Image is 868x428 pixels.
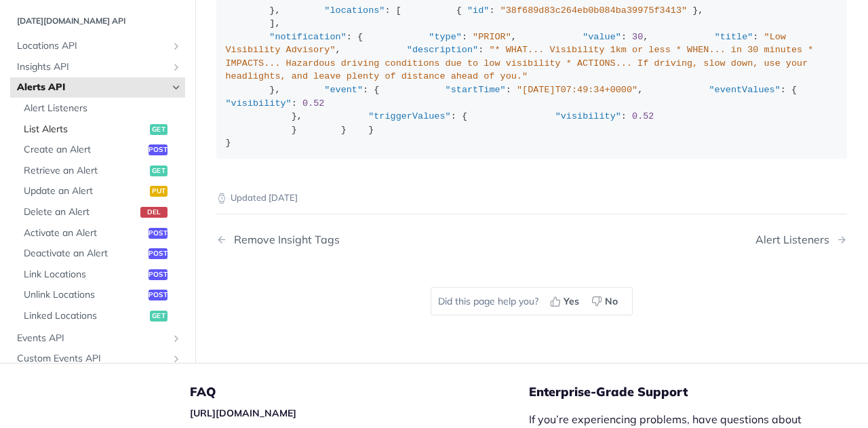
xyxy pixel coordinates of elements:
button: Show subpages for Insights API [171,62,182,73]
button: Show subpages for Custom Events API [171,353,182,364]
button: No [587,291,625,311]
span: Insights API [17,60,167,74]
span: Retrieve an Alert [24,164,146,178]
span: post [149,248,167,259]
a: Custom Events APIShow subpages for Custom Events API [10,349,185,369]
span: post [149,144,167,155]
span: Events API [17,332,167,345]
span: get [150,166,167,176]
span: post [149,269,167,280]
span: "* WHAT... Visibility 1km or less * WHEN... in 30 minutes * IMPACTS... Hazardous driving conditio... [226,45,819,81]
span: Activate an Alert [24,227,145,240]
a: List Alertsget [17,119,185,140]
span: Link Locations [24,268,145,281]
a: Link Locationspost [17,265,185,285]
h5: FAQ [190,384,529,400]
span: Update an Alert [24,184,146,198]
span: Deactivate an Alert [24,247,145,260]
span: get [150,124,167,135]
span: Locations API [17,39,167,53]
h5: Enterprise-Grade Support [529,384,834,400]
span: Delete an Alert [24,206,137,219]
a: Insights APIShow subpages for Insights API [10,57,185,77]
nav: Pagination Controls [216,220,847,260]
span: "PRIOR" [473,32,511,42]
span: Unlink Locations [24,288,145,302]
button: Show subpages for Events API [171,333,182,344]
span: "id" [467,5,489,16]
button: Show subpages for Locations API [171,41,182,52]
span: "description" [407,45,478,55]
span: "event" [324,85,363,95]
span: "title" [715,32,753,42]
button: Yes [545,291,587,311]
span: put [150,186,167,197]
span: "locations" [324,5,384,16]
a: Delete an Alertdel [17,202,185,222]
span: Linked Locations [24,309,146,323]
p: Updated [DATE] [216,191,847,205]
span: post [149,228,167,239]
span: List Alerts [24,123,146,136]
span: Yes [564,294,579,309]
span: Custom Events API [17,352,167,366]
span: "type" [429,32,462,42]
span: 0.52 [302,98,324,109]
span: del [140,207,167,218]
button: Hide subpages for Alerts API [171,82,182,93]
span: Create an Alert [24,143,145,157]
a: [URL][DOMAIN_NAME] [190,407,296,419]
a: Retrieve an Alertget [17,161,185,181]
span: post [149,290,167,300]
span: "value" [583,32,621,42]
span: No [605,294,618,309]
a: Linked Locationsget [17,306,185,326]
a: Locations APIShow subpages for Locations API [10,36,185,56]
span: Alert Listeners [24,102,182,115]
span: "notification" [269,32,346,42]
span: "[DATE]T07:49:34+0000" [517,85,637,95]
a: Previous Page: Remove Insight Tags [216,233,487,246]
a: Unlink Locationspost [17,285,185,305]
a: Create an Alertpost [17,140,185,160]
span: Alerts API [17,81,167,94]
a: Deactivate an Alertpost [17,244,185,264]
a: Next Page: Alert Listeners [755,233,847,246]
span: "eventValues" [709,85,781,95]
h2: [DATE][DOMAIN_NAME] API [10,15,185,27]
span: "startTime" [446,85,506,95]
div: Alert Listeners [755,233,836,246]
a: Alerts APIHide subpages for Alerts API [10,77,185,98]
a: Update an Alertput [17,181,185,201]
a: Events APIShow subpages for Events API [10,328,185,349]
div: Did this page help you? [431,287,633,315]
div: Remove Insight Tags [227,233,340,246]
span: get [150,311,167,322]
span: "38f689d83c264eb0b084ba39975f3413" [500,5,687,16]
span: "visibility" [555,111,621,121]
a: Activate an Alertpost [17,223,185,244]
span: "visibility" [226,98,292,109]
span: 0.52 [632,111,654,121]
span: "triggerValues" [368,111,451,121]
span: 30 [632,32,643,42]
a: Alert Listeners [17,98,185,119]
